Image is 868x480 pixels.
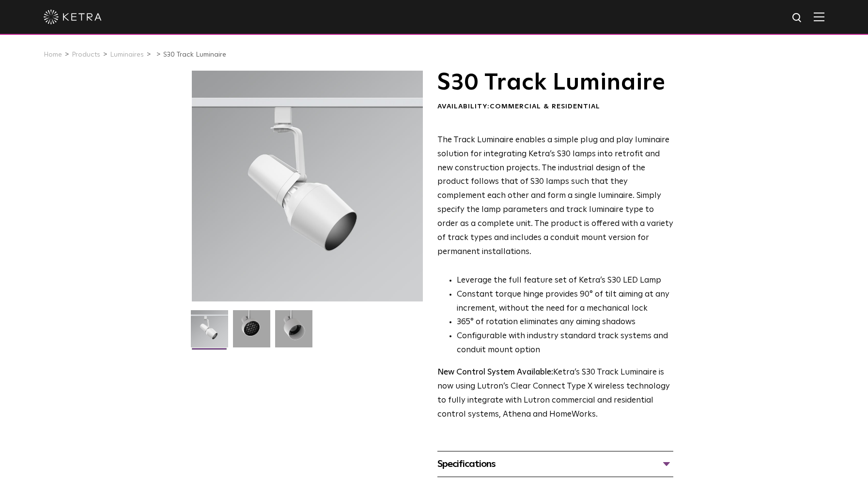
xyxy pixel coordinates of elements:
div: Specifications [437,456,673,472]
img: ketra-logo-2019-white [44,10,102,24]
img: 9e3d97bd0cf938513d6e [275,310,312,355]
a: Luminaires [110,51,144,58]
img: 3b1b0dc7630e9da69e6b [233,310,270,355]
img: search icon [791,12,804,24]
li: 365° of rotation eliminates any aiming shadows [457,315,673,330]
img: S30-Track-Luminaire-2021-Web-Square [191,310,228,355]
strong: New Control System Available: [437,368,553,376]
img: Hamburger%20Nav.svg [814,12,824,21]
h1: S30 Track Luminaire [437,71,673,95]
a: Home [44,51,62,58]
p: Ketra’s S30 Track Luminaire is now using Lutron’s Clear Connect Type X wireless technology to ful... [437,366,673,422]
a: S30 Track Luminaire [163,51,226,58]
a: Products [72,51,100,58]
span: Commercial & Residential [490,103,600,110]
div: Availability: [437,102,673,112]
li: Leverage the full feature set of Ketra’s S30 LED Lamp [457,274,673,288]
li: Constant torque hinge provides 90° of tilt aiming at any increment, without the need for a mechan... [457,288,673,316]
li: Configurable with industry standard track systems and conduit mount option [457,330,673,358]
span: The Track Luminaire enables a simple plug and play luminaire solution for integrating Ketra’s S30... [437,136,673,256]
